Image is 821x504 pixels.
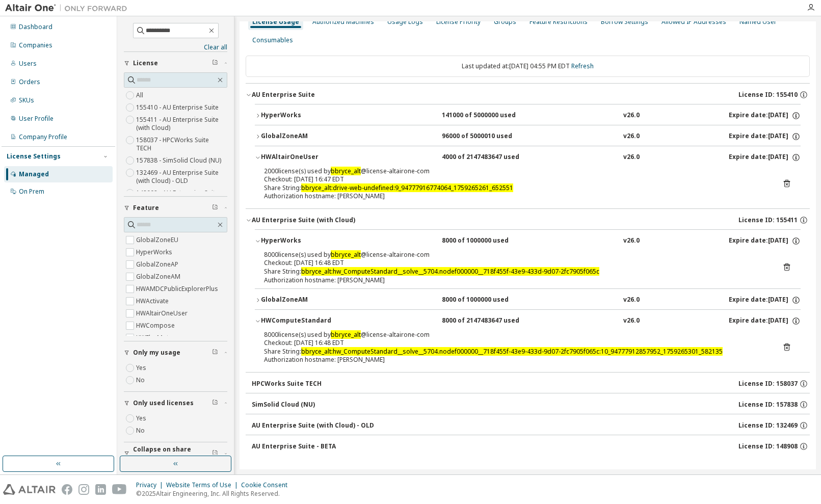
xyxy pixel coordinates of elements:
div: Company Profile [19,133,67,141]
div: 4000 of 2147483647 used [442,153,534,162]
mark: bbryce_alt:hw_ComputeStandard__solve__5704.nodef000000__718f455f-43e9-433d-9d07-2fc7905f065c [301,267,599,276]
div: v26.0 [623,296,640,305]
div: Expire date: [DATE] [729,153,801,162]
div: Expire date: [DATE] [729,111,801,120]
p: Share String: [264,267,767,276]
div: Checkout: [DATE] 16:48 EDT [264,339,767,347]
img: facebook.svg [62,484,72,495]
label: HWAltairOneUser [136,307,190,320]
div: Feature Restrictions [529,18,588,26]
span: Only my usage [133,349,180,357]
span: Feature [133,204,159,212]
button: HWAltairOneUser4000 of 2147483647 usedv26.0Expire date:[DATE] [255,146,801,169]
button: HPCWorks Suite TECHLicense ID: 158037 [252,373,810,395]
div: Allowed IP Addresses [661,18,726,26]
img: altair_logo.svg [3,484,56,495]
label: GlobalZoneAP [136,258,180,271]
div: Authorization hostname: [PERSON_NAME] [264,356,767,364]
div: Named User [739,18,777,26]
div: v26.0 [623,132,640,141]
button: AU Enterprise Suite - BETALicense ID: 148908 [252,435,810,458]
span: Clear filter [212,204,218,212]
div: SKUs [19,96,34,104]
div: Authorization hostname: [PERSON_NAME] [264,192,767,200]
label: 157838 - SimSolid Cloud (NU) [136,154,223,167]
div: Last updated at: [DATE] 04:55 PM EDT [246,56,810,77]
div: Checkout: [DATE] 16:48 EDT [264,259,767,267]
div: Orders [19,78,40,86]
button: HyperWorks8000 of 1000000 usedv26.0Expire date:[DATE] [255,230,801,252]
div: v26.0 [623,111,640,120]
img: instagram.svg [78,484,89,495]
div: GlobalZoneAM [261,296,353,305]
p: 8000 license(s) used by @ license-altairone-com [264,250,767,259]
a: Refresh [571,62,594,70]
label: HyperWorks [136,246,174,258]
button: Only my usage [124,341,227,364]
div: License Settings [7,152,61,161]
div: Expire date: [DATE] [729,236,801,246]
mark: bbryce_alt:drive-web-undefined:9_94777916774064_1759265261_652551 [301,183,513,192]
label: GlobalZoneAM [136,271,182,283]
div: HyperWorks [261,111,353,120]
span: License ID: 132469 [738,421,798,430]
div: 141000 of 5000000 used [442,111,534,120]
div: License Usage [252,18,299,26]
label: 148908 - AU Enterprise Suite - BETA [136,187,227,207]
label: Yes [136,412,148,425]
div: v26.0 [623,153,640,162]
div: v26.0 [623,316,640,326]
label: HWCompose [136,320,177,332]
p: Share String: [264,183,767,192]
button: Collapse on share string [124,442,227,465]
label: HWAMDCPublicExplorerPlus [136,283,220,295]
div: AU Enterprise Suite [252,91,315,99]
p: © 2025 Altair Engineering, Inc. All Rights Reserved. [136,489,294,498]
button: License [124,52,227,74]
mark: bbryce_alt:hw_ComputeStandard__solve__5704.nodef000000__718f455f-43e9-433d-9d07-2fc7905f065c:10_9... [301,347,723,356]
div: HyperWorks [261,236,353,246]
span: Clear filter [212,59,218,67]
mark: bbryce_alt [331,330,361,339]
div: Authorization hostname: [PERSON_NAME] [264,276,767,284]
div: v26.0 [623,236,640,246]
div: Expire date: [DATE] [729,316,801,326]
div: Expire date: [DATE] [729,296,801,305]
div: Groups [494,18,516,26]
span: License ID: 155410 [738,91,798,99]
label: All [136,89,145,101]
button: HyperWorks141000 of 5000000 usedv26.0Expire date:[DATE] [255,104,801,127]
div: 8000 of 1000000 used [442,296,534,305]
button: Only used licenses [124,392,227,414]
label: 158037 - HPCWorks Suite TECH [136,134,227,154]
div: HPCWorks Suite TECH [252,380,322,388]
div: Checkout: [DATE] 16:47 EDT [264,175,767,183]
div: 96000 of 5000010 used [442,132,534,141]
span: Clear filter [212,349,218,357]
span: Collapse on share string [133,445,212,462]
div: Dashboard [19,23,52,31]
button: HWComputeStandard8000 of 2147483647 usedv26.0Expire date:[DATE] [255,310,801,332]
img: youtube.svg [112,484,127,495]
span: Only used licenses [133,399,194,407]
div: Expire date: [DATE] [729,132,801,141]
div: License Priority [436,18,481,26]
button: SimSolid Cloud (NU)License ID: 157838 [252,393,810,416]
span: License [133,59,158,67]
span: License ID: 158037 [738,380,798,388]
div: AU Enterprise Suite (with Cloud) [252,216,355,224]
span: License ID: 148908 [738,442,798,450]
div: Privacy [136,481,166,489]
button: AU Enterprise SuiteLicense ID: 155410 [246,84,810,106]
span: License ID: 157838 [738,401,798,409]
div: Companies [19,41,52,49]
button: AU Enterprise Suite (with Cloud)License ID: 155411 [246,209,810,231]
div: On Prem [19,188,44,196]
div: Website Terms of Use [166,481,241,489]
div: GlobalZoneAM [261,132,353,141]
p: 8000 license(s) used by @ license-altairone-com [264,330,767,339]
label: No [136,425,147,437]
label: Yes [136,362,148,374]
div: AU Enterprise Suite - BETA [252,442,336,450]
div: Authorized Machines [312,18,374,26]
